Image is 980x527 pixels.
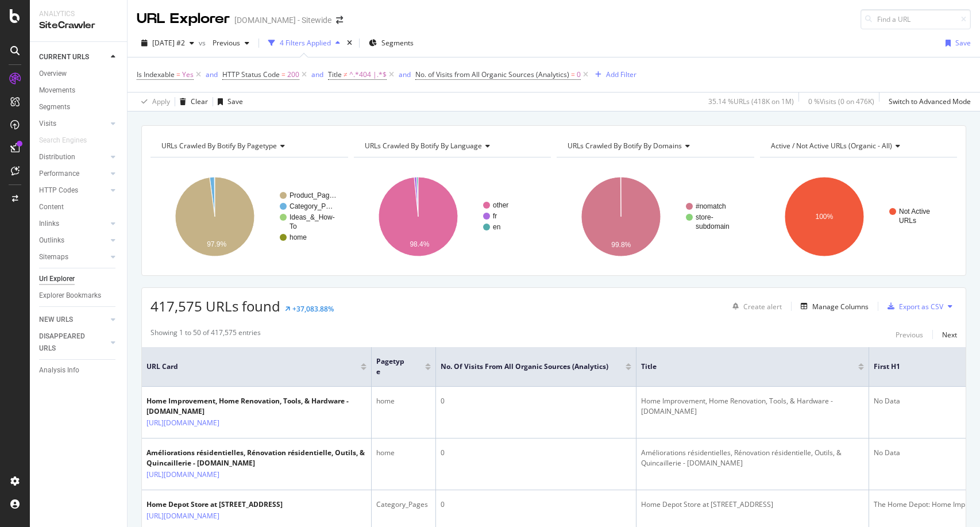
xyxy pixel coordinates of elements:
span: 0 [577,67,581,83]
text: store- [696,213,713,221]
a: Segments [39,101,119,113]
a: HTTP Codes [39,184,107,197]
div: Url Explorer [39,273,75,285]
div: 0 [441,448,631,458]
div: Manage Columns [812,302,869,311]
text: home [290,233,307,241]
text: Ideas_&_How- [290,213,335,221]
span: ≠ [344,70,348,79]
a: Inlinks [39,218,107,230]
div: URL Explorer [137,9,230,29]
span: pagetype [376,356,408,377]
div: Create alert [743,302,782,311]
a: CURRENT URLS [39,51,107,63]
div: Apply [152,97,170,106]
button: Add Filter [591,68,636,82]
div: Home Improvement, Home Renovation, Tools, & Hardware - [DOMAIN_NAME] [641,396,864,417]
a: Search Engines [39,134,98,147]
div: Export as CSV [899,302,943,311]
div: Content [39,201,64,213]
div: 0 % Visits ( 0 on 476K ) [808,97,874,106]
div: 0 [441,499,631,510]
div: Segments [39,101,70,113]
a: Sitemaps [39,251,107,263]
a: Explorer Bookmarks [39,290,119,302]
button: and [311,69,323,80]
div: Add Filter [606,70,636,79]
svg: A chart. [557,167,752,267]
button: 4 Filters Applied [264,34,345,52]
div: Clear [191,97,208,106]
a: Analysis Info [39,364,119,376]
span: URLs Crawled By Botify By pagetype [161,141,277,151]
div: Analytics [39,9,118,19]
span: URLs Crawled By Botify By language [365,141,482,151]
span: No. of Visits from All Organic Sources (Analytics) [415,70,569,79]
text: fr [493,212,497,220]
h4: Active / Not Active URLs [769,137,947,155]
div: Switch to Advanced Mode [889,97,971,106]
div: Movements [39,84,75,97]
div: Sitemaps [39,251,68,263]
div: SiteCrawler [39,19,118,32]
text: 98.4% [410,240,429,248]
div: Home Depot Store at [STREET_ADDRESS] [146,499,283,510]
span: Active / Not Active URLs (organic - all) [771,141,892,151]
div: Save [955,38,971,48]
span: = [281,70,285,79]
div: Visits [39,118,56,130]
span: Title [328,70,342,79]
div: Category_Pages [376,499,431,510]
input: Find a URL [861,9,971,29]
span: 2025 Aug. 21st #2 [152,38,185,48]
a: Outlinks [39,234,107,247]
span: URL Card [146,361,358,372]
button: and [399,69,411,80]
a: Movements [39,84,119,97]
button: Previous [208,34,254,52]
div: 4 Filters Applied [280,38,331,48]
div: +37,083.88% [292,304,334,314]
div: Améliorations résidentielles, Rénovation résidentielle, Outils, & Quincaillerie - [DOMAIN_NAME] [146,448,366,468]
div: A chart. [151,167,346,267]
div: home [376,448,431,458]
div: Search Engines [39,134,87,147]
text: en [493,223,500,231]
div: Outlinks [39,234,64,247]
button: Clear [175,93,208,111]
button: Export as CSV [883,297,943,316]
div: times [345,37,354,49]
div: Analysis Info [39,364,79,376]
a: Overview [39,68,119,80]
div: HTTP Codes [39,184,78,197]
a: DISAPPEARED URLS [39,330,107,355]
div: Next [942,330,957,340]
text: To [290,222,297,230]
a: Performance [39,168,107,180]
span: Previous [208,38,240,48]
a: [URL][DOMAIN_NAME] [146,417,219,429]
div: 35.14 % URLs ( 418K on 1M ) [708,97,794,106]
div: 0 [441,396,631,406]
text: #nomatch [696,202,726,210]
h4: URLs Crawled By Botify By language [362,137,541,155]
span: URLs Crawled By Botify By domains [568,141,682,151]
div: and [206,70,218,79]
div: Explorer Bookmarks [39,290,101,302]
text: subdomain [696,222,730,230]
svg: A chart. [354,167,549,267]
text: 100% [815,213,833,221]
span: 200 [287,67,299,83]
div: Overview [39,68,67,80]
span: HTTP Status Code [222,70,280,79]
div: Performance [39,168,79,180]
text: Category_P… [290,202,333,210]
button: Apply [137,93,170,111]
iframe: Intercom live chat [941,488,969,516]
a: [URL][DOMAIN_NAME] [146,469,219,480]
button: Save [941,34,971,52]
button: Create alert [728,297,782,316]
a: Distribution [39,151,107,163]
